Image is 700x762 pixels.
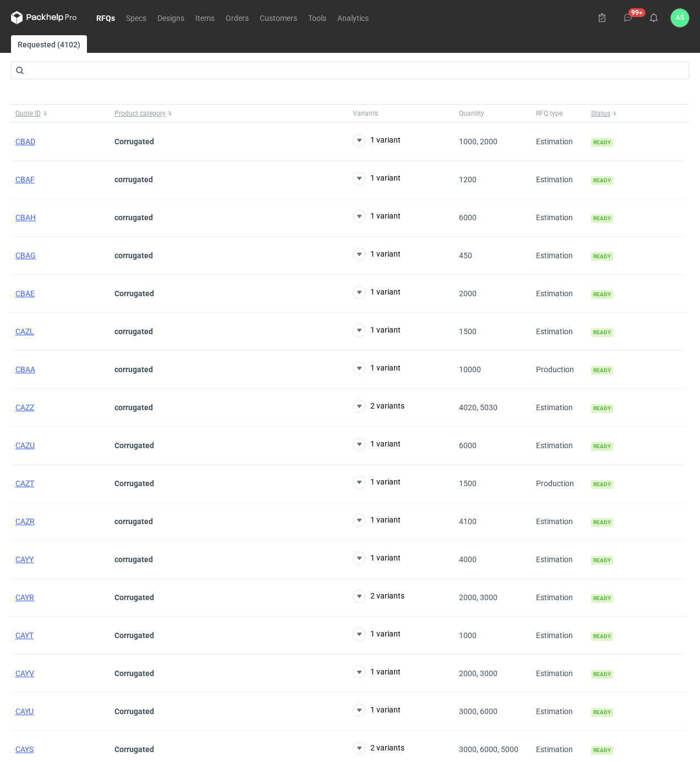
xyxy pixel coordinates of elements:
button: 1 variant [353,628,401,641]
span: Ready [591,366,613,375]
span: Ready [591,708,613,717]
span: Ready [591,632,613,641]
a: CBAE [15,289,35,298]
a: CBAG [15,251,36,260]
span: 4000 [459,555,477,564]
a: CBAD [15,137,35,146]
div: Estimation [532,275,587,313]
span: Ready [591,518,613,527]
strong: Corrugated [114,593,154,602]
span: 2000, 3000 [459,593,497,602]
strong: corrugated [114,403,153,412]
button: 99+ [619,9,637,26]
span: Ready [591,176,613,185]
div: Estimation [532,541,587,579]
button: 1 variant [353,286,401,299]
div: Estimation [532,313,587,351]
a: CBAH [15,213,36,222]
span: Status [591,109,610,118]
div: Estimation [532,693,587,731]
strong: corrugated [114,251,153,260]
span: 1500 [459,327,477,336]
span: Variants [353,109,378,118]
strong: corrugated [114,555,153,564]
span: Ready [591,138,613,147]
button: 2 variants [353,742,404,755]
button: 1 variant [353,438,401,451]
strong: corrugated [114,517,153,526]
strong: corrugated [114,213,153,222]
svg: Packhelp Pro [11,11,77,24]
span: CAYR [15,593,34,602]
a: CAZU [15,441,35,450]
button: Status [587,105,686,122]
strong: Corrugated [114,631,154,640]
span: CAZT [15,479,34,488]
a: CAYY [15,555,34,564]
span: 10000 [459,365,481,374]
span: 4020, 5030 [459,403,497,412]
span: 4100 [459,517,477,526]
div: Estimation [532,427,587,465]
a: CAZZ [15,403,34,412]
span: Ready [591,480,613,489]
span: Ready [591,746,613,755]
button: 1 variant [353,476,401,489]
a: RFQs [91,11,121,24]
a: Specs [121,11,152,24]
a: Requested (4102) [11,35,87,53]
a: CAYV [15,669,34,678]
span: Ready [591,556,613,565]
button: 1 variant [353,362,401,375]
span: CAYS [15,745,34,754]
span: Ready [591,328,613,337]
a: Designs [152,11,190,24]
div: Estimation [532,655,587,693]
a: CAYT [15,631,34,640]
button: 1 variant [353,172,401,185]
strong: Corrugated [114,137,154,146]
div: Estimation [532,579,587,617]
span: 1200 [459,175,477,184]
span: 1000 [459,631,477,640]
span: 450 [459,251,472,260]
strong: corrugated [114,175,153,184]
strong: Corrugated [114,441,154,450]
button: 2 variants [353,590,404,603]
strong: Corrugated [114,745,154,754]
strong: Corrugated [114,289,154,298]
a: CBAA [15,365,35,374]
a: Analytics [332,11,374,24]
strong: corrugated [114,365,153,374]
strong: Corrugated [114,479,154,488]
div: Production [532,351,587,389]
strong: corrugated [114,327,153,336]
span: CAYU [15,707,34,716]
button: 1 variant [353,210,401,223]
span: Ready [591,252,613,261]
button: Quote ID [11,105,110,122]
span: RFQ type [536,109,562,118]
div: Estimation [532,237,587,275]
span: CAZR [15,517,35,526]
span: Quantity [459,109,484,118]
div: Estimation [532,389,587,427]
button: 1 variant [353,552,401,565]
span: Ready [591,214,613,223]
span: 3000, 6000, 5000 [459,745,518,754]
a: Tools [303,11,332,24]
div: Estimation [532,161,587,199]
div: Adrian Świerżewski [671,9,689,27]
strong: Corrugated [114,707,154,716]
span: Ready [591,670,613,679]
span: 1500 [459,479,477,488]
a: Orders [220,11,254,24]
span: Ready [591,594,613,603]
